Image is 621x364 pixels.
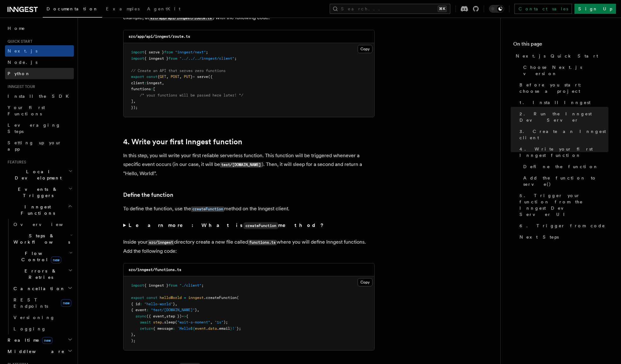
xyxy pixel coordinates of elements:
span: } [173,302,175,306]
span: client [131,81,144,85]
span: Documentation [47,6,98,11]
span: , [175,302,177,306]
span: GET [160,74,166,79]
span: Node.js [8,60,37,65]
span: Local Development [5,168,69,181]
span: 5. Trigger your function from the Inngest Dev Server UI [519,192,608,218]
span: import [131,56,144,61]
span: Features [5,160,26,165]
span: "../../../inngest/client" [179,56,234,61]
button: Search...⌘K [330,4,450,14]
span: Next Steps [519,234,559,240]
span: POST [171,74,179,79]
span: Overview [14,222,78,227]
span: Leveraging Steps [8,123,61,134]
span: Choose Next.js version [523,64,608,77]
span: Python [8,71,30,76]
span: : [151,87,153,91]
span: { serve } [144,50,164,54]
span: Next.js Quick Start [516,53,598,59]
span: Next.js [8,48,37,53]
span: Your first Functions [8,105,45,116]
a: Sign Up [574,4,616,14]
span: await [140,320,151,324]
span: = [184,295,186,300]
span: .createFunction [204,295,237,300]
code: src/inngest/functions.ts [129,267,181,272]
span: , [133,332,135,337]
code: src/app/api/inngest/route.ts [129,34,190,39]
span: ( [237,295,239,300]
span: ); [223,320,228,324]
button: Steps & Workflows [11,230,74,248]
span: Flow Control [11,250,69,263]
summary: Learn more: What iscreateFunctionmethod? [123,221,375,230]
span: Versioning [14,315,55,320]
span: => [182,314,186,318]
span: async [135,314,146,318]
span: "./client" [179,283,201,288]
a: Python [5,68,74,79]
a: Leveraging Steps [5,119,74,137]
a: 6. Trigger from code [517,220,608,231]
div: Inngest Functions [5,219,74,334]
a: Overview [11,219,74,230]
a: Node.js [5,57,74,68]
span: Cancellation [11,285,65,292]
a: Setting up your app [5,137,74,155]
span: { inngest } [144,56,168,61]
button: Local Development [5,166,74,184]
a: Before you start: choose a project [517,79,608,97]
span: Setting up your app [8,140,62,152]
button: Copy [358,278,372,286]
a: Your first Functions [5,102,74,119]
button: Inngest Functions [5,201,74,219]
span: AgentKit [147,6,180,11]
button: Flow Controlnew [11,248,74,265]
span: !` [232,326,237,331]
span: Logging [14,326,46,331]
span: } [131,332,133,337]
span: new [42,337,52,344]
span: "inngest/next" [175,50,206,54]
code: functions.ts [248,240,277,245]
span: "1s" [215,320,223,324]
span: { message [153,326,173,331]
span: export [131,295,144,300]
code: createFunction [244,222,278,229]
span: ; [234,56,237,61]
span: , [164,314,166,318]
button: Realtimenew [5,334,74,346]
button: Errors & Retries [11,265,74,283]
span: { event [131,308,146,312]
span: ); [131,339,135,343]
a: createFunction [191,206,224,212]
span: from [168,283,177,288]
span: /* your functions will be passed here later! */ [140,93,243,97]
span: 1. Install Inngest [519,99,591,106]
span: ; [201,283,204,288]
span: new [51,256,61,263]
span: } [230,326,232,331]
span: .email [217,326,230,331]
code: test/[DOMAIN_NAME] [220,162,262,168]
span: ${ [190,326,195,331]
a: 3. Create an Inngest client [517,126,608,143]
span: { [157,74,160,79]
a: AgentKit [143,2,184,17]
button: Cancellation [11,283,74,294]
span: ( [175,320,177,324]
span: new [61,299,71,307]
a: 1. Install Inngest [517,97,608,108]
span: Before you start: choose a project [519,82,608,94]
span: step }) [166,314,182,318]
a: Add the function to serve() [521,172,608,190]
span: REST Endpoints [14,297,48,309]
a: Versioning [11,312,74,323]
a: 5. Trigger your function from the Inngest Dev Server UI [517,190,608,220]
a: Logging [11,323,74,334]
span: "hello-world" [144,302,173,306]
span: 2. Run the Inngest Dev Server [519,111,608,123]
span: Inngest Functions [5,204,68,216]
code: src/app/api/inngest/route.ts [149,15,213,21]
